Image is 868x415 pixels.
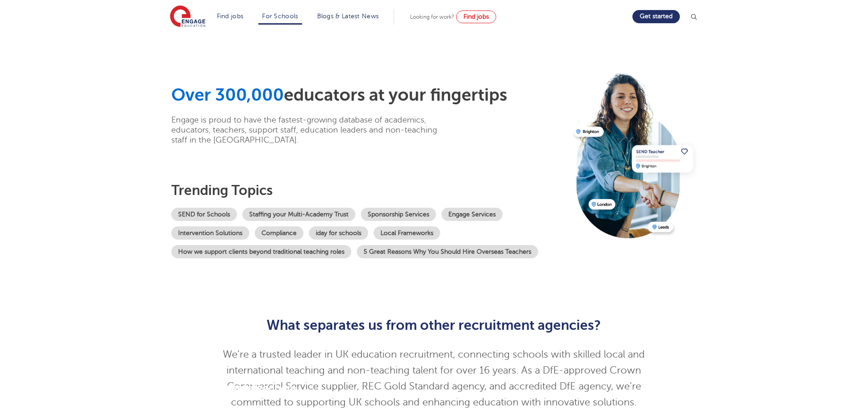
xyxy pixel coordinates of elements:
a: Blogs & Latest News [317,13,379,20]
a: Find jobs [456,10,496,23]
a: Sponsorship Services [361,208,436,221]
a: Staffing your Multi-Academy Trust [242,208,355,221]
span: Looking for work? [410,14,454,20]
a: For Schools [262,13,298,20]
a: Intervention Solutions [171,226,249,240]
p: We’re a trusted leader in UK education recruitment, connecting schools with skilled local and int... [211,347,657,410]
h1: educators at your fingertips [171,85,567,106]
a: Get started [632,10,680,23]
a: Local Frameworks [374,226,440,240]
span: Over 300,000 [171,85,284,105]
a: 5 Great Reasons Why You Should Hire Overseas Teachers [357,245,538,258]
h2: What separates us from other recruitment agencies? [211,318,657,333]
img: Engage Education [170,5,205,28]
span: Find jobs [463,13,489,20]
a: SEND for Schools [171,208,237,221]
a: Compliance [255,226,303,240]
a: Find jobs [217,13,244,20]
h3: Trending topics [171,182,567,199]
a: iday for schools [309,226,368,240]
a: Engage Services [442,208,503,221]
p: Engage is proud to have the fastest-growing database of academics, educators, teachers, support s... [171,115,452,145]
a: How we support clients beyond traditional teaching roles [171,245,351,258]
